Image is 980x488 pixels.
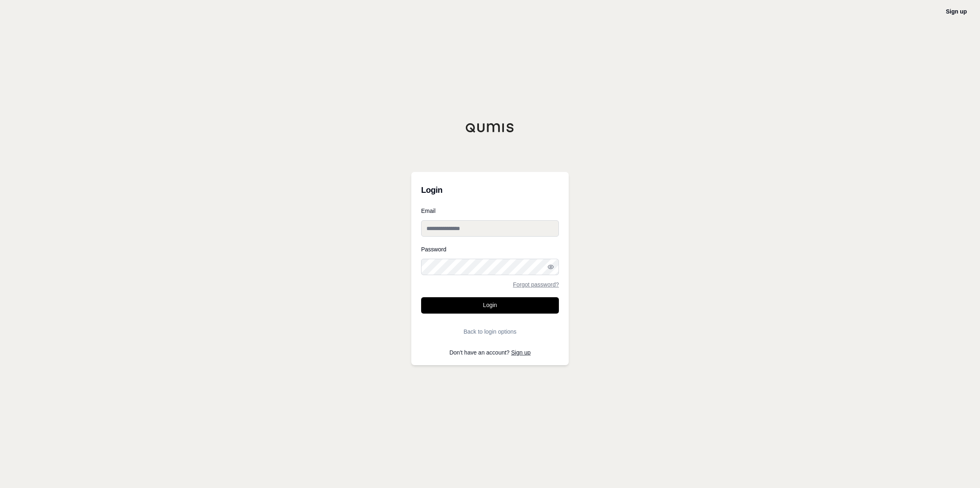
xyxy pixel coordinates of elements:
img: Qumis [465,123,515,133]
p: Don't have an account? [421,350,559,355]
a: Sign up [946,8,967,15]
h3: Login [421,182,559,198]
a: Sign up [511,349,531,356]
a: Forgot password? [513,282,559,287]
label: Email [421,208,559,214]
label: Password [421,246,559,252]
button: Back to login options [421,323,559,340]
button: Login [421,297,559,314]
